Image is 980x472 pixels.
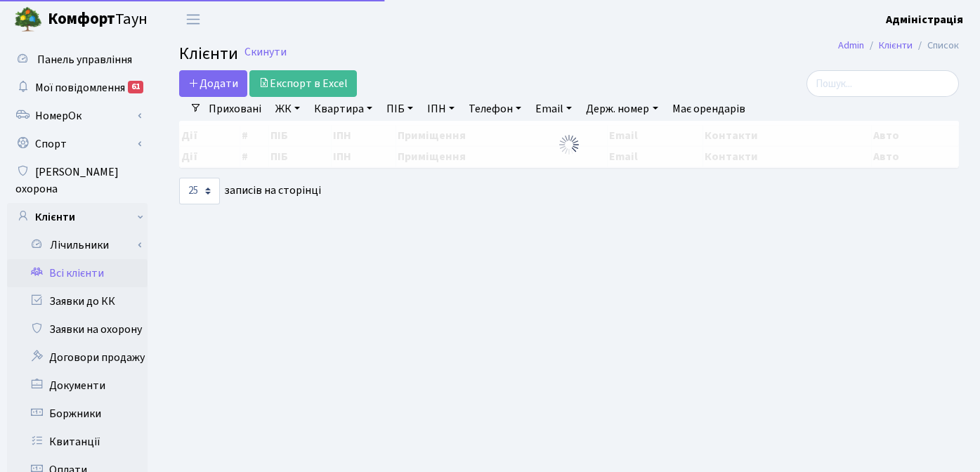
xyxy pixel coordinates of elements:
[249,70,357,97] a: Експорт в Excel
[886,12,963,27] b: Адміністрація
[48,8,115,30] b: Комфорт
[7,315,148,343] a: Заявки на охорону
[14,6,42,34] img: logo.png
[806,70,959,97] input: Пошук...
[7,203,148,231] a: Клієнти
[7,428,148,456] a: Квитанції
[37,52,132,67] span: Панель управління
[422,97,460,121] a: ІПН
[7,372,148,400] a: Документи
[817,31,980,60] nav: breadcrumb
[913,38,959,53] li: Список
[7,400,148,428] a: Боржники
[270,97,306,121] a: ЖК
[7,287,148,315] a: Заявки до КК
[48,8,148,32] span: Таун
[886,11,963,28] a: Адміністрація
[7,46,148,74] a: Панель управління
[179,178,220,204] select: записів на сторінці
[879,38,913,53] a: Клієнти
[176,8,211,31] button: Переключити навігацію
[7,74,148,102] a: Мої повідомлення61
[179,178,321,204] label: записів на сторінці
[463,97,527,121] a: Телефон
[128,81,143,93] div: 61
[558,133,580,156] img: Обробка...
[7,102,148,130] a: НомерОк
[188,76,238,91] span: Додати
[381,97,419,121] a: ПІБ
[308,97,378,121] a: Квартира
[7,158,148,203] a: [PERSON_NAME] охорона
[667,97,751,121] a: Має орендарів
[530,97,577,121] a: Email
[7,259,148,287] a: Всі клієнти
[16,231,148,259] a: Лічильники
[838,38,864,53] a: Admin
[7,343,148,372] a: Договори продажу
[203,97,267,121] a: Приховані
[244,46,287,59] a: Скинути
[179,70,247,97] a: Додати
[35,80,125,96] span: Мої повідомлення
[179,41,238,66] span: Клієнти
[7,130,148,158] a: Спорт
[580,97,663,121] a: Держ. номер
